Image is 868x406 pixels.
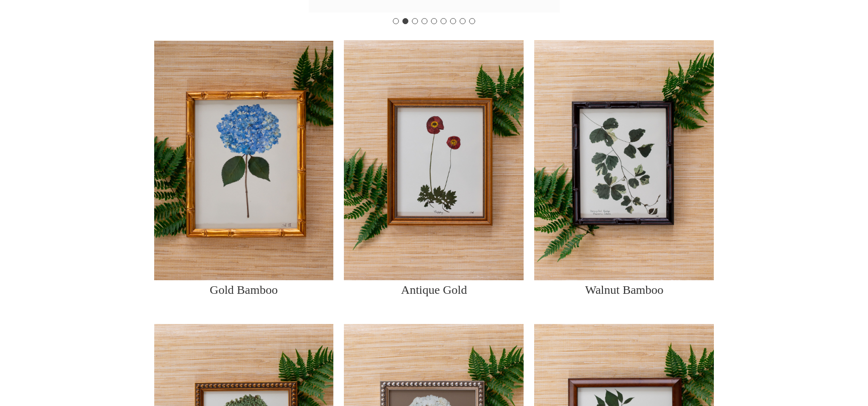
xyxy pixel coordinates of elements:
[401,281,467,299] p: Antique Gold
[460,18,466,24] button: Go to slide 8
[585,281,663,299] p: Walnut Bamboo
[431,18,437,24] button: Go to slide 5
[469,18,475,24] button: Go to slide 9
[422,18,428,24] button: Go to slide 4
[403,18,409,24] button: Go to slide 2
[210,281,278,299] p: Gold Bamboo
[441,18,447,24] button: Go to slide 6
[450,18,456,24] button: Go to slide 7
[412,18,418,24] button: Go to slide 3
[393,18,399,24] button: Go to slide 1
